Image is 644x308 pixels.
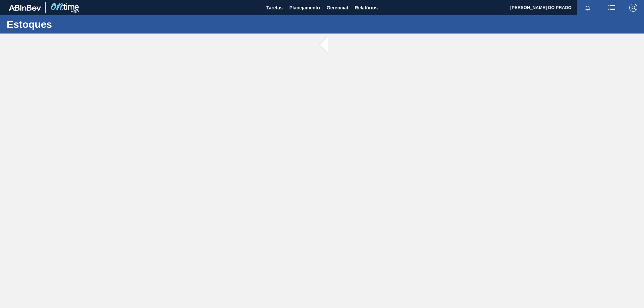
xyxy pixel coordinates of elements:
span: Gerencial [327,4,348,12]
span: Planejamento [289,4,320,12]
h1: Estoques [7,20,126,28]
img: Logout [629,4,637,12]
button: Notificações [577,3,598,12]
span: Tarefas [266,4,283,12]
span: Relatórios [355,4,378,12]
img: TNhmsLtSVTkK8tSr43FrP2fwEKptu5GPRR3wAAAABJRU5ErkJggg== [9,5,41,11]
img: userActions [608,4,616,12]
